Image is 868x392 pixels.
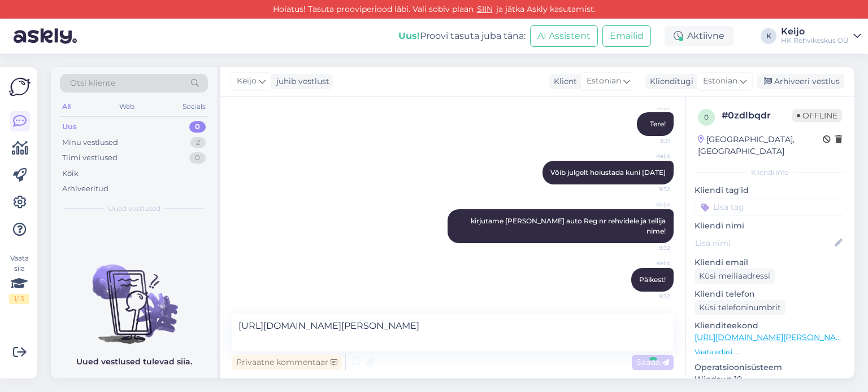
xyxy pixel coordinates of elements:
div: Küsi meiliaadressi [695,268,775,284]
div: All [60,99,73,114]
span: Võib julgelt hoiustada kuni [DATE] [550,168,666,177]
div: 0 [189,152,206,164]
b: Uus! [398,30,420,41]
div: # 0zdlbqdr [722,109,792,122]
span: Keijo [628,259,670,267]
div: K [761,28,776,44]
span: Uued vestlused [108,204,160,214]
p: Kliendi nimi [695,220,845,232]
div: Minu vestlused [62,137,118,148]
p: Windows 10 [695,373,845,385]
div: juhib vestlust [272,76,329,87]
div: 1 / 3 [9,294,29,304]
span: Keijo [628,152,670,160]
span: 9:32 [628,185,670,193]
span: kirjutame [PERSON_NAME] auto Reg nr rehvidele ja tellija nime! [471,217,667,235]
div: [GEOGRAPHIC_DATA], [GEOGRAPHIC_DATA] [698,134,823,157]
button: Emailid [602,25,651,47]
a: [URL][DOMAIN_NAME][PERSON_NAME] [695,332,850,342]
p: Vaata edasi ... [695,347,845,357]
div: Aktiivne [665,26,734,46]
div: Klienditugi [645,76,693,87]
div: Web [117,99,137,114]
span: Tere! [650,120,666,128]
span: 9:32 [628,292,670,301]
div: Tiimi vestlused [62,152,118,164]
div: Socials [180,99,208,114]
p: Kliendi tag'id [695,184,845,196]
span: Päikest! [639,275,666,284]
div: 0 [189,121,206,133]
input: Lisa tag [695,199,845,215]
div: Arhiveeri vestlus [757,74,844,89]
div: Küsi telefoninumbrit [695,300,785,315]
span: Estonian [587,75,621,87]
div: Vaata siia [9,253,29,304]
div: Arhiveeritud [62,183,108,195]
a: KeijoHK Rehvikeskus OÜ [781,27,861,45]
div: Keijo [781,27,849,36]
span: 0 [704,113,709,121]
img: No chats [51,244,217,346]
p: Klienditeekond [695,320,845,332]
button: AI Assistent [530,25,598,47]
p: Kliendi email [695,257,845,268]
div: Klient [549,76,577,87]
span: 9:31 [628,136,670,145]
div: HK Rehvikeskus OÜ [781,36,849,45]
p: Uued vestlused tulevad siia. [76,356,192,368]
div: Uus [62,121,77,133]
a: SIIN [474,4,496,14]
span: Keijo [628,103,670,112]
span: 9:32 [628,244,670,252]
span: Estonian [703,75,737,87]
div: Kõik [62,168,79,179]
span: Keijo [237,75,257,87]
div: Proovi tasuta juba täna: [398,29,526,43]
span: Offline [792,109,842,122]
img: Askly Logo [9,76,31,98]
div: 2 [190,137,206,148]
span: Keijo [628,200,670,209]
span: Otsi kliente [70,77,115,89]
p: Operatsioonisüsteem [695,362,845,373]
input: Lisa nimi [695,237,832,249]
div: Kliendi info [695,168,845,178]
p: Kliendi telefon [695,288,845,300]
